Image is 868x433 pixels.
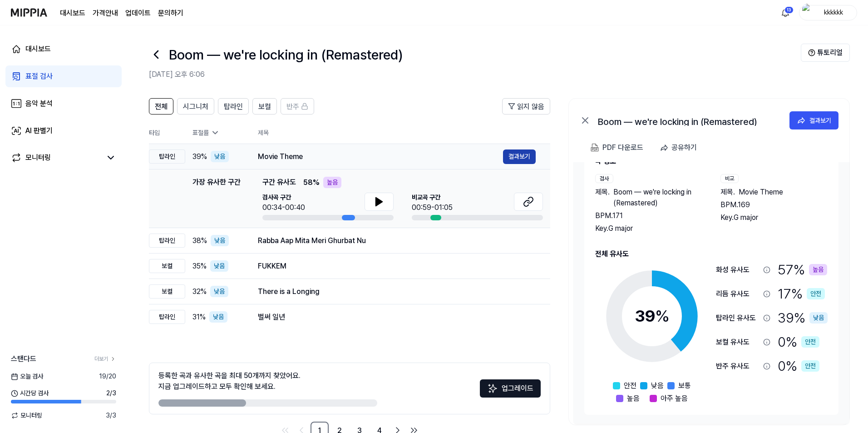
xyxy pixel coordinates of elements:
[211,235,229,246] div: 낮음
[183,101,208,112] span: 시그니처
[218,98,249,114] button: 탑라인
[192,312,206,323] span: 31 %
[11,411,42,420] span: 모니터링
[613,187,702,209] span: Boom — we're locking in (Remastered)
[149,259,185,273] div: 보컬
[5,65,122,87] a: 표절 검사
[739,187,783,198] span: Movie Theme
[258,312,536,323] div: 벌써 일년
[720,199,828,210] div: BPM. 169
[716,289,759,299] div: 리듬 유사도
[192,128,243,138] div: 표절률
[258,101,271,112] span: 보컬
[595,174,613,183] div: 검사
[807,288,825,299] div: 안전
[487,383,498,394] img: Sparkles
[25,152,51,163] div: 모니터링
[480,379,541,398] button: 업그레이드
[149,284,185,299] div: 보컬
[573,162,849,424] a: 곡 정보검사제목.Boom — we're locking in (Remastered)BPM.171Key.G major비교제목.Movie ThemeBPM.169Key.G major...
[25,71,53,82] div: 표절 검사
[5,38,122,60] a: 대시보드
[661,393,688,404] span: 아주 높음
[716,264,759,275] div: 화성 유사도
[192,151,207,162] span: 39 %
[627,393,640,404] span: 높음
[258,151,503,162] div: Movie Theme
[177,98,214,114] button: 시그니처
[149,122,185,144] th: 타입
[158,370,301,392] div: 등록한 곡과 유사한 곡을 최대 50개까지 찾았어요. 지금 업그레이드하고 모두 확인해 보세요.
[480,387,541,396] a: Sparkles업그레이드
[517,101,544,112] span: 읽지 않음
[595,249,828,259] h2: 전체 유사도
[809,115,831,125] div: 결과보기
[192,261,207,272] span: 35 %
[671,142,697,154] div: 공유하기
[211,151,229,162] div: 낮음
[589,139,645,157] button: PDF 다운로드
[624,380,636,391] span: 안전
[252,98,277,114] button: 보컬
[780,7,791,18] img: 알림
[816,7,851,17] div: kkkkkk
[106,388,116,398] span: 2 / 3
[149,310,185,324] div: 탑라인
[651,380,664,391] span: 낮음
[25,44,51,55] div: 대시보드
[11,372,43,381] span: 오늘 검사
[412,193,453,202] span: 비교곡 구간
[192,286,207,297] span: 32 %
[209,311,227,323] div: 낮음
[801,336,819,348] div: 안전
[591,144,599,152] img: PDF Download
[678,380,691,391] span: 보통
[281,98,314,114] button: 반주
[503,149,536,164] button: 결과보기
[125,8,151,19] a: 업데이트
[789,111,838,129] button: 결과보기
[149,149,185,164] div: 탑라인
[716,313,759,324] div: 탑라인 유사도
[778,259,827,280] div: 57 %
[778,284,825,304] div: 17 %
[149,234,185,248] div: 탑라인
[802,4,813,22] img: profile
[716,337,759,348] div: 보컬 유사도
[801,360,819,372] div: 안전
[258,122,550,144] th: 제목
[192,235,207,246] span: 38 %
[262,177,296,188] span: 구간 유사도
[720,212,828,223] div: Key. G major
[11,353,36,364] span: 스탠다드
[799,5,857,20] button: profilekkkkkk
[595,210,702,221] div: BPM. 171
[210,286,228,297] div: 낮음
[210,260,228,272] div: 낮음
[801,44,850,62] button: 튜토리얼
[778,332,819,352] div: 0 %
[784,6,794,14] div: 13
[25,125,53,136] div: AI 판별기
[5,93,122,114] a: 음악 분석
[809,312,828,324] div: 낮음
[502,98,550,114] button: 읽지 않음
[598,115,779,126] div: Boom — we're locking in (Remastered)
[602,142,643,154] div: PDF 다운로드
[106,411,116,420] span: 3 / 3
[412,202,453,213] div: 00:59-01:05
[808,49,815,56] img: Help
[655,306,670,326] span: %
[258,286,536,297] div: There is a Longing
[720,187,735,198] span: 제목 .
[809,264,827,275] div: 높음
[323,177,341,188] div: 높음
[262,193,305,202] span: 검사곡 구간
[303,177,320,188] span: 58 %
[262,202,305,213] div: 00:34-00:40
[595,223,702,234] div: Key. G major
[286,101,299,112] span: 반주
[11,152,102,163] a: 모니터링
